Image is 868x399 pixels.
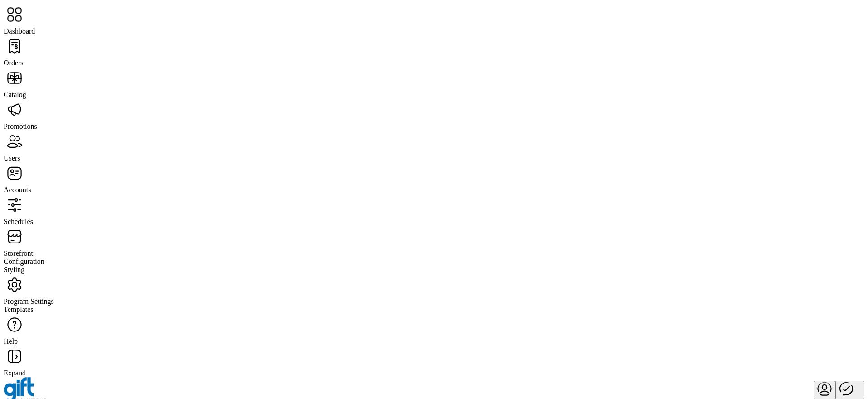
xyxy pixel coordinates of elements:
[4,306,34,313] span: Templates
[4,266,24,273] span: Styling
[4,91,26,98] span: Catalog
[4,369,26,377] span: Expand
[4,297,54,305] span: Program Settings
[4,59,24,67] span: Orders
[4,258,44,265] span: Configuration
[4,218,33,225] span: Schedules
[4,27,35,35] span: Dashboard
[4,186,31,194] span: Accounts
[4,122,37,130] span: Promotions
[4,154,20,162] span: Users
[4,337,18,345] span: Help
[4,249,33,257] span: Storefront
